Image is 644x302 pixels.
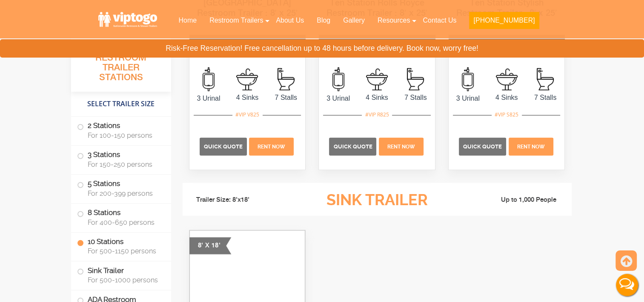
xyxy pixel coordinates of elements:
a: Rent Now [248,143,295,150]
img: an icon of Stall [537,68,554,90]
a: Blog [310,11,337,30]
label: Sink Trailer [77,261,165,288]
span: Rent Now [258,144,285,150]
div: #VIP V825 [232,109,262,120]
span: 7 Stalls [266,93,305,103]
li: Up to 1,000 People [470,195,566,205]
li: Trailer Size: 8'x18' [189,187,284,213]
span: For 150-250 persons [88,160,161,168]
span: Quick Quote [463,143,502,150]
a: Quick Quote [200,143,248,150]
img: an icon of Stall [407,68,424,90]
h3: Sink Trailer [283,192,470,209]
span: 7 Stalls [526,93,565,103]
div: 8' X 18' [189,237,232,254]
a: Contact Us [416,11,463,30]
label: 2 Stations [77,117,165,143]
button: Live Chat [610,268,644,302]
div: #VIP S825 [492,109,521,120]
label: 8 Stations [77,204,165,230]
h4: Select Trailer Size [71,96,171,112]
a: Quick Quote [329,143,378,150]
span: 4 Sinks [358,93,396,103]
img: an icon of Stall [278,68,295,90]
span: 3 Urinal [189,93,228,104]
span: Rent Now [517,144,545,150]
a: Resources [371,11,416,30]
label: 5 Stations [77,175,165,201]
a: Quick Quote [459,143,507,150]
a: Gallery [337,11,371,30]
span: Rent Now [387,144,415,150]
span: For 200-399 persons [88,189,161,197]
label: 3 Stations [77,146,165,172]
img: an icon of sink [236,69,258,90]
span: 3 Urinal [449,93,487,104]
span: 4 Sinks [487,93,526,103]
img: an icon of urinal [203,67,215,91]
span: 3 Urinal [319,93,358,104]
label: 10 Stations [77,233,165,259]
a: Restroom Trailers [203,11,269,30]
span: Quick Quote [204,143,243,150]
a: About Us [269,11,310,30]
span: For 100-150 persons [88,131,161,139]
img: an icon of sink [496,69,518,90]
span: For 500-1150 persons [88,247,161,255]
span: 4 Sinks [228,93,266,103]
span: For 500-1000 persons [88,276,161,284]
button: [PHONE_NUMBER] [469,12,539,29]
span: Quick Quote [333,143,372,150]
img: an icon of urinal [462,67,474,91]
a: Rent Now [507,143,554,150]
a: Rent Now [378,143,424,150]
img: an icon of urinal [332,67,344,91]
h3: All Portable Restroom Trailer Stations [71,41,171,92]
div: #VIP R825 [362,109,392,120]
span: 7 Stalls [396,93,435,103]
a: [PHONE_NUMBER] [463,11,545,34]
span: For 400-650 persons [88,218,161,226]
a: Home [172,11,203,30]
img: an icon of sink [366,69,388,90]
